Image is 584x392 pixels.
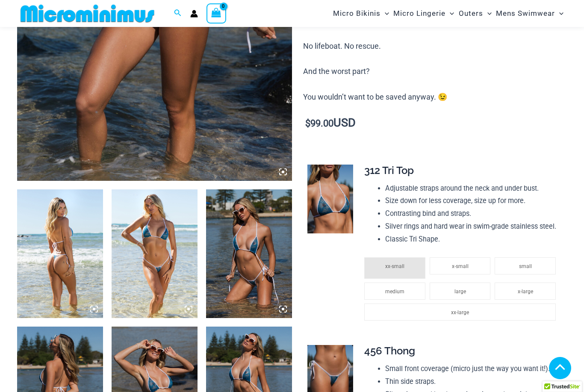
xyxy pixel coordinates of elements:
li: medium [364,283,425,300]
span: Menu Toggle [380,3,389,24]
li: x-small [430,257,491,274]
span: Menu Toggle [555,3,563,24]
span: xx-large [451,309,469,315]
span: $ [305,118,310,129]
li: Silver rings and hard wear in swim-grade stainless steel. [385,220,560,233]
img: Waves Breaking Ocean 312 Top 456 Bottom [206,189,292,318]
a: View Shopping Cart, empty [206,3,226,23]
a: Account icon link [190,10,198,18]
img: MM SHOP LOGO FLAT [17,4,158,23]
a: Micro BikinisMenu ToggleMenu Toggle [331,3,391,24]
span: xx-small [385,263,404,269]
li: large [430,283,491,300]
span: Micro Lingerie [393,3,445,24]
span: x-small [452,263,469,269]
span: medium [385,289,404,295]
span: Menu Toggle [483,3,492,24]
bdi: 99.00 [305,118,333,129]
a: Search icon link [174,8,182,19]
p: USD [303,117,567,130]
a: Micro LingerieMenu ToggleMenu Toggle [391,3,456,24]
li: small [495,257,556,274]
a: Mens SwimwearMenu ToggleMenu Toggle [494,3,566,24]
li: xx-small [364,257,425,279]
li: Size down for less coverage, size up for more. [385,195,560,207]
img: Waves Breaking Ocean 312 Top 456 Bottom [17,189,103,318]
span: Menu Toggle [445,3,454,24]
span: 312 Tri Top [364,164,414,177]
li: Small front coverage (micro just the way you want it!). [385,363,560,375]
li: Contrasting bind and straps. [385,207,560,220]
span: x-large [518,289,533,295]
span: Mens Swimwear [496,3,555,24]
img: Waves Breaking Ocean 312 Top 456 Bottom [112,189,198,318]
span: Outers [459,3,483,24]
span: large [454,289,466,295]
span: small [519,263,532,269]
li: Classic Tri Shape. [385,233,560,246]
li: xx-large [364,304,556,321]
img: Waves Breaking Ocean 312 Top [307,165,353,233]
li: Thin side straps. [385,375,560,388]
li: x-large [495,283,556,300]
nav: Site Navigation [330,1,567,26]
span: Micro Bikinis [333,3,380,24]
li: Adjustable straps around the neck and under bust. [385,182,560,195]
span: 456 Thong [364,345,415,357]
a: OutersMenu ToggleMenu Toggle [457,3,494,24]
